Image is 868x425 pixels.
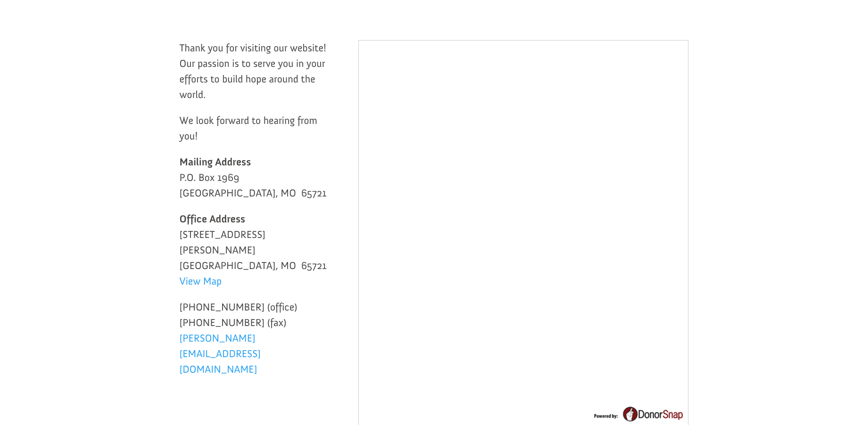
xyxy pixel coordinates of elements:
img: emoji thumbsUp [76,20,83,27]
img: US.png [17,38,24,44]
div: Champion City Church donated $2,000 [17,9,130,28]
p: [STREET_ADDRESS][PERSON_NAME] [GEOGRAPHIC_DATA], MO 65721 [180,211,331,299]
button: Donate [133,19,175,36]
p: P.O. Box 1969 [GEOGRAPHIC_DATA], MO 65721 [180,154,331,211]
a: [PERSON_NAME][EMAIL_ADDRESS][DOMAIN_NAME] [180,332,261,380]
strong: Mailing Address [180,155,251,168]
a: View Map [180,275,222,292]
img: Online Forms Powered by DonorSnap [591,405,686,423]
span: Riverview , [GEOGRAPHIC_DATA] [25,38,108,44]
div: to [17,29,130,36]
strong: Office Address [180,212,245,225]
strong: Project Shovel Ready [22,29,78,36]
p: We look forward to hearing from you! [180,113,331,154]
p: Thank you for visiting our website! Our passion is to serve you in your efforts to build hope aro... [180,40,331,113]
p: [PHONE_NUMBER] (office) [PHONE_NUMBER] (fax) [180,299,331,377]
